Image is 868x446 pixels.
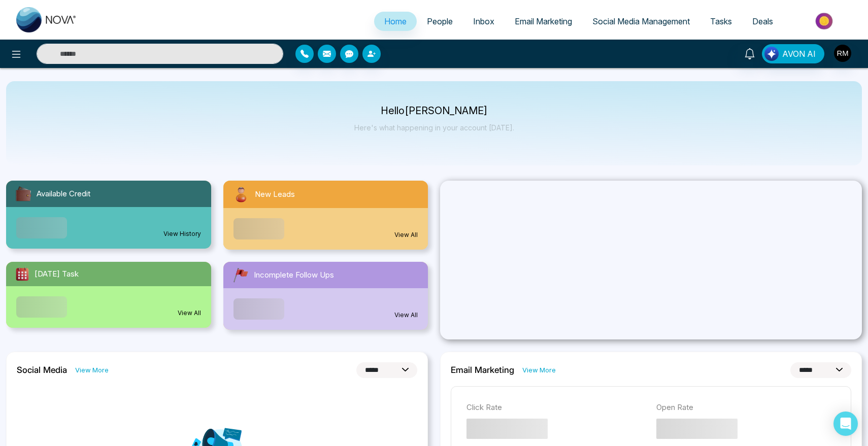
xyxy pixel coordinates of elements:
span: Deals [752,16,773,26]
span: People [427,16,453,26]
span: New Leads [255,189,295,200]
p: Hello [PERSON_NAME] [354,107,514,115]
a: View All [178,308,201,318]
a: Deals [742,12,783,31]
span: Social Media Management [592,16,690,26]
p: Here's what happening in your account [DATE]. [354,123,514,132]
a: Email Marketing [505,12,582,31]
span: Tasks [710,16,732,26]
a: Social Media Management [582,12,700,31]
img: followUps.svg [231,266,250,284]
button: AVON AI [762,44,824,63]
a: Inbox [463,12,505,31]
p: Click Rate [466,402,646,414]
span: AVON AI [782,48,816,60]
a: New LeadsView All [217,181,435,250]
span: Inbox [473,16,494,26]
p: Open Rate [656,402,836,414]
a: Incomplete Follow UpsView All [217,262,435,330]
a: Tasks [700,12,742,31]
img: User Avatar [834,45,851,62]
img: Lead Flow [764,47,779,61]
span: Available Credit [37,188,90,200]
img: todayTask.svg [14,266,30,282]
a: View History [163,229,201,238]
img: newLeads.svg [231,185,251,204]
img: Nova CRM Logo [16,7,77,32]
div: Open Intercom Messenger [833,411,858,436]
a: View All [394,311,418,320]
img: availableCredit.svg [14,185,32,203]
a: View More [75,365,109,375]
span: Home [384,16,407,26]
a: Home [374,12,417,31]
span: Email Marketing [515,16,572,26]
a: People [417,12,463,31]
span: [DATE] Task [35,268,79,280]
h2: Social Media [17,365,67,375]
h2: Email Marketing [451,365,514,375]
a: View More [522,365,556,375]
span: Incomplete Follow Ups [254,269,334,281]
img: Market-place.gif [788,10,862,32]
a: View All [394,230,418,239]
